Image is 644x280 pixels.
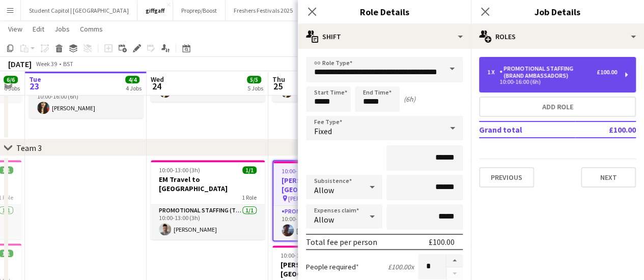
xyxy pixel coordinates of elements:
div: Promotional Staffing (Brand Ambassadors) [499,65,597,79]
button: Next [581,167,636,188]
span: Edit [33,24,44,34]
span: Thu [272,75,285,84]
span: Week 39 [34,60,59,68]
span: Tue [29,75,41,84]
div: BST [63,60,73,68]
app-job-card: 10:00-16:00 (6h)1/1[PERSON_NAME] - BA - [GEOGRAPHIC_DATA] [PERSON_NAME] - BA - [GEOGRAPHIC_DATA]1... [272,160,386,241]
span: 4/4 [125,76,139,83]
div: Shift [298,24,471,49]
span: Fixed [314,126,332,136]
button: Increase [446,254,463,267]
button: Add role [479,97,636,117]
div: 10:00-16:00 (6h) [487,79,617,84]
h3: EM Travel to [GEOGRAPHIC_DATA] [151,175,265,193]
span: 10:00-16:00 (6h) [282,167,323,175]
span: 1/1 [242,166,257,174]
span: 6/6 [4,76,18,83]
span: 5/5 [247,76,261,83]
span: View [8,24,22,34]
span: Wed [151,75,164,84]
label: People required [306,262,359,271]
div: £100.00 x [388,262,414,271]
span: 23 [27,80,41,92]
a: Jobs [50,22,74,36]
div: [DATE] [8,59,32,69]
a: Comms [76,22,107,36]
a: Edit [29,22,48,36]
div: £100.00 [429,237,455,247]
span: Allow [314,214,334,225]
app-job-card: 10:00-13:00 (3h)1/1EM Travel to [GEOGRAPHIC_DATA]1 RolePromotional Staffing (Team Leader)1/110:00... [151,160,265,239]
h3: Role Details [298,5,471,18]
div: 4 Jobs [126,84,142,92]
h3: [PERSON_NAME] - TL - [GEOGRAPHIC_DATA] [272,260,386,278]
span: 24 [149,80,164,92]
button: Freshers Festivals 2025 [226,1,301,20]
span: Jobs [54,24,70,34]
button: Previous [479,167,534,188]
button: Proprep/Boost [173,1,226,20]
span: 10:00-16:00 (6h) [281,252,322,259]
app-card-role: Promotional Staffing (Team Leader)1/110:00-16:00 (6h)[PERSON_NAME] [29,83,143,118]
button: giffgaff [137,1,173,20]
span: [PERSON_NAME] - BA - [GEOGRAPHIC_DATA] [288,195,362,202]
td: Grand total [479,121,575,138]
button: Student Capitol | [GEOGRAPHIC_DATA] [21,1,137,20]
span: Comms [80,24,103,34]
div: Team 3 [16,143,42,153]
div: (6h) [404,95,415,104]
h3: Job Details [471,5,644,18]
a: View [4,22,26,36]
span: 1 Role [242,194,257,201]
span: 25 [271,80,285,92]
app-card-role: Promotional Staffing (Brand Ambassadors)1/110:00-16:00 (6h)[PERSON_NAME] [273,206,385,240]
span: Allow [314,185,334,195]
div: £100.00 [597,69,617,76]
app-card-role: Promotional Staffing (Team Leader)1/110:00-13:00 (3h)[PERSON_NAME] [151,205,265,239]
div: 5 Jobs [247,84,263,92]
td: £100.00 [575,121,636,138]
div: 1 x [487,69,499,76]
span: 10:00-13:00 (3h) [159,166,200,174]
div: Total fee per person [306,237,377,247]
div: Roles [471,24,644,49]
h3: [PERSON_NAME] - BA - [GEOGRAPHIC_DATA] [273,176,385,194]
